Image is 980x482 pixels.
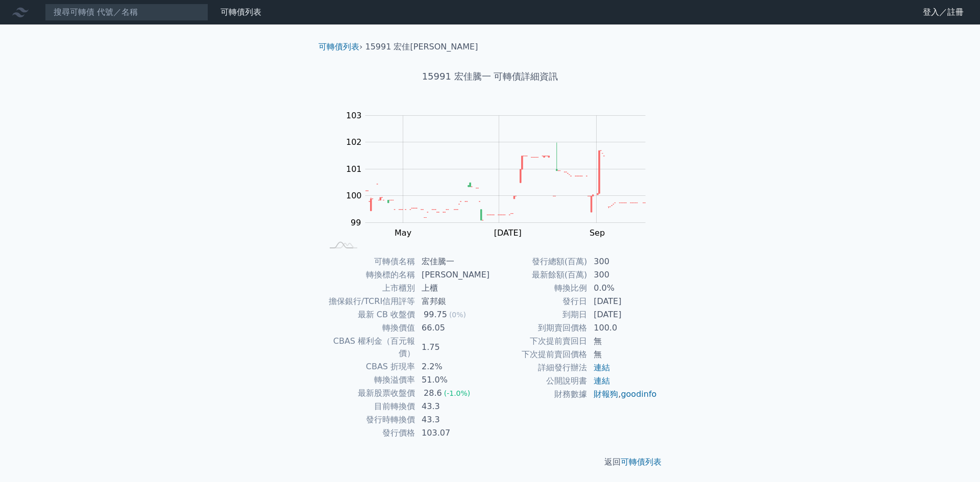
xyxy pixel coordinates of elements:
tspan: May [395,228,411,238]
td: 無 [587,348,657,361]
a: goodinfo [621,389,656,399]
td: 轉換標的名稱 [323,268,415,282]
a: 連結 [594,376,610,386]
td: 103.07 [415,426,490,440]
span: (-1.0%) [444,389,471,397]
td: , [587,388,657,401]
td: 轉換比例 [490,282,587,295]
tspan: Sep [590,228,605,238]
li: 15991 宏佳[PERSON_NAME] [365,41,478,53]
td: 發行時轉換價 [323,413,415,426]
td: 下次提前賣回價格 [490,348,587,361]
td: 詳細發行辦法 [490,361,587,374]
td: 擔保銀行/TCRI信用評等 [323,295,415,308]
td: 宏佳騰一 [415,255,490,268]
td: 可轉債名稱 [323,255,415,268]
td: 最新股票收盤價 [323,387,415,400]
div: 28.6 [422,387,444,399]
td: [DATE] [587,308,657,321]
input: 搜尋可轉債 代號／名稱 [45,4,208,21]
td: CBAS 權利金（百元報價） [323,335,415,360]
a: 可轉債列表 [621,457,661,467]
td: 上市櫃別 [323,282,415,295]
td: 51.0% [415,373,490,387]
g: Chart [334,111,661,238]
td: 43.3 [415,400,490,413]
td: 轉換溢價率 [323,373,415,387]
tspan: 103 [346,111,362,120]
p: 返回 [310,456,670,468]
td: 43.3 [415,413,490,426]
td: 到期賣回價格 [490,321,587,335]
iframe: Chat Widget [929,433,980,482]
td: CBAS 折現率 [323,360,415,373]
td: 66.05 [415,321,490,335]
tspan: [DATE] [494,228,522,238]
td: 0.0% [587,282,657,295]
tspan: 99 [351,218,361,227]
td: 富邦銀 [415,295,490,308]
h1: 15991 宏佳騰一 可轉債詳細資訊 [310,69,670,84]
td: 300 [587,255,657,268]
td: 發行價格 [323,426,415,440]
td: 公開說明書 [490,374,587,388]
td: 財務數據 [490,388,587,401]
td: 上櫃 [415,282,490,295]
td: 下次提前賣回日 [490,335,587,348]
td: 發行日 [490,295,587,308]
a: 可轉債列表 [220,7,261,17]
td: 100.0 [587,321,657,335]
div: 聊天小工具 [929,433,980,482]
a: 連結 [594,363,610,372]
td: 發行總額(百萬) [490,255,587,268]
td: 1.75 [415,335,490,360]
li: › [318,41,362,53]
tspan: 101 [346,164,362,174]
tspan: 102 [346,137,362,147]
td: 最新 CB 收盤價 [323,308,415,321]
a: 財報狗 [594,389,618,399]
td: 轉換價值 [323,321,415,335]
td: [PERSON_NAME] [415,268,490,282]
a: 登入／註冊 [915,4,972,20]
td: 2.2% [415,360,490,373]
div: 99.75 [422,309,449,321]
td: 目前轉換價 [323,400,415,413]
td: 最新餘額(百萬) [490,268,587,282]
span: (0%) [449,311,466,319]
td: 無 [587,335,657,348]
td: 300 [587,268,657,282]
a: 可轉債列表 [318,42,359,52]
tspan: 100 [346,191,362,200]
td: [DATE] [587,295,657,308]
td: 到期日 [490,308,587,321]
